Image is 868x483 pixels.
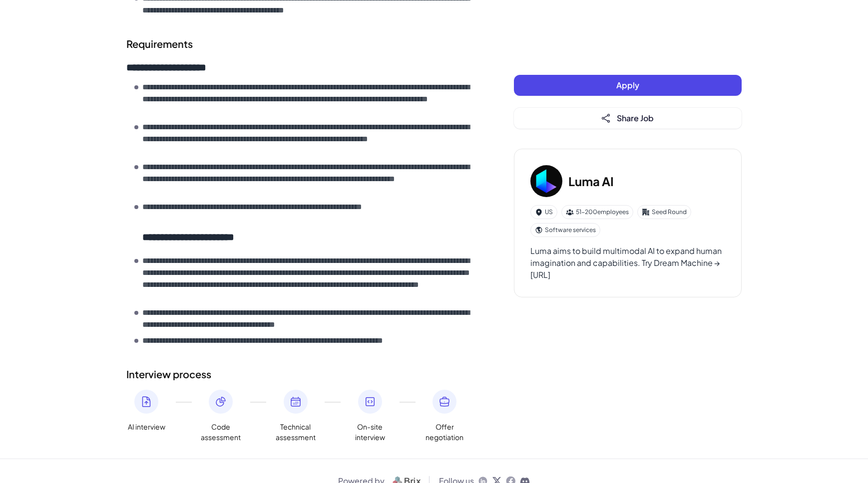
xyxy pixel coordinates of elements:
span: On-site interview [350,422,390,443]
h2: Interview process [126,367,474,382]
span: Code assessment [201,422,241,443]
span: Apply [616,80,639,90]
div: Luma aims to build multimodal AI to expand human imagination and capabilities. Try Dream Machine ... [530,245,725,281]
span: AI interview [128,422,165,432]
h3: Luma AI [568,172,614,190]
h2: Requirements [126,36,474,51]
span: Share Job [617,113,654,123]
div: Seed Round [637,205,691,219]
span: Technical assessment [276,422,316,443]
img: Lu [530,165,562,197]
button: Share Job [514,108,742,129]
button: Apply [514,75,742,96]
div: US [530,205,557,219]
div: Software services [530,223,600,237]
span: Offer negotiation [425,422,464,443]
div: 51-200 employees [561,205,633,219]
